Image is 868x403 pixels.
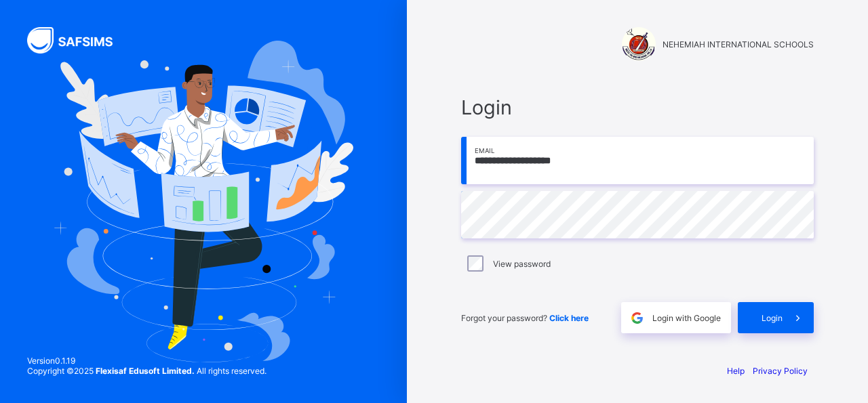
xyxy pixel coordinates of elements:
[629,310,645,326] img: google.396cfc9801f0270233282035f929180a.svg
[762,313,783,323] span: Login
[652,313,721,323] span: Login with Google
[549,313,589,323] a: Click here
[753,366,808,376] a: Privacy Policy
[54,41,354,363] img: Hero Image
[27,27,129,54] img: SAFSIMS Logo
[96,366,195,376] strong: Flexisaf Edusoft Limited.
[663,39,814,49] span: NEHEMIAH INTERNATIONAL SCHOOLS
[27,356,267,366] span: Version 0.1.19
[27,366,267,376] span: Copyright © 2025 All rights reserved.
[727,366,745,376] a: Help
[461,96,814,119] span: Login
[461,313,589,323] span: Forgot your password?
[493,259,551,269] label: View password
